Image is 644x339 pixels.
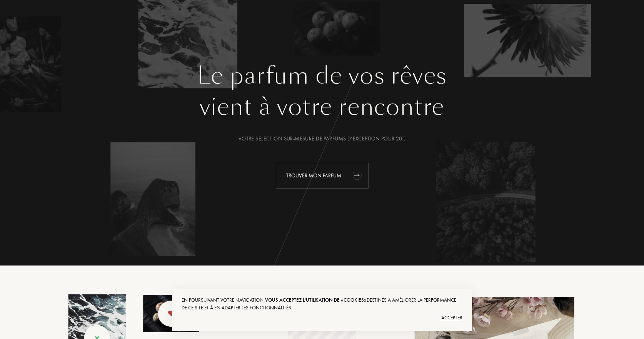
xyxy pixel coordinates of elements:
span: vous acceptez l'utilisation de «cookies» [265,297,367,303]
h1: Le parfum de vos rêves [62,62,582,90]
div: animation [350,167,365,183]
a: Trouver mon parfumanimation [270,163,374,189]
div: vient à votre rencontre [62,90,582,124]
div: Accepter [182,312,462,324]
div: Votre selection sur-mesure de parfums d’exception pour 20€ [62,135,582,143]
div: En poursuivant votre navigation, destinés à améliorer la performance de ce site et à en adapter l... [182,296,462,312]
div: Trouver mon parfum [276,163,369,189]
